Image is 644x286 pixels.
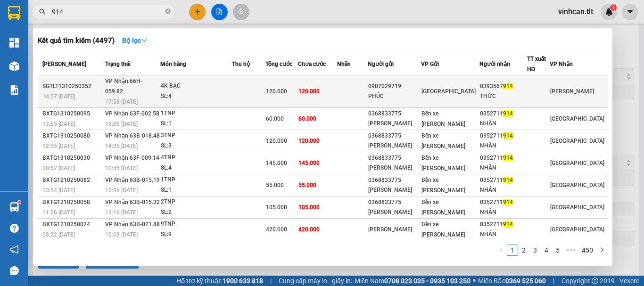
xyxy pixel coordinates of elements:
[503,221,513,228] span: 914
[480,82,527,91] div: 0393567
[541,245,552,255] a: 4
[105,61,131,67] span: Trạng thái
[368,131,421,141] div: 0368833775
[10,245,19,254] span: notification
[480,207,527,217] div: NHÂN
[161,207,231,218] div: SL: 2
[550,88,594,95] span: [PERSON_NAME]
[42,175,102,185] div: BXTG1210250082
[39,8,46,15] span: search
[9,38,19,48] img: dashboard-icon
[368,91,421,101] div: PHÚC
[368,207,421,217] div: [PERSON_NAME]
[161,163,231,173] div: SL: 4
[165,8,171,16] span: close-circle
[553,245,563,255] a: 5
[165,8,171,14] span: close-circle
[368,225,421,235] div: [PERSON_NAME]
[105,187,138,194] span: 15:56 [DATE]
[42,61,86,67] span: [PERSON_NAME]
[298,160,320,166] span: 145.000
[480,141,527,151] div: NHÂN
[530,245,540,255] a: 3
[519,245,529,255] a: 2
[105,78,142,95] span: VP Nhận 66H-059.82
[368,153,421,163] div: 0368833775
[265,61,292,67] span: Tổng cước
[480,175,527,185] div: 0352711
[141,37,148,44] span: down
[498,247,504,253] span: left
[161,197,231,207] div: 2TNP
[298,61,326,67] span: Chưa cước
[161,229,231,240] div: SL: 9
[368,61,394,67] span: Người gửi
[550,160,604,166] span: [GEOGRAPHIC_DATA]
[10,224,19,233] span: question-circle
[480,119,527,129] div: NHÂN
[480,131,527,141] div: 0352711
[266,204,287,211] span: 105.000
[480,229,527,239] div: NHÂN
[529,245,541,256] li: 3
[552,245,563,256] li: 5
[161,141,231,151] div: SL: 3
[503,177,513,183] span: 914
[161,131,231,141] div: 3TNP
[266,182,284,188] span: 55.000
[503,83,513,90] span: 914
[161,119,231,129] div: SL: 1
[42,197,102,207] div: BXTG1210250058
[161,185,231,196] div: SL: 1
[105,165,138,172] span: 10:45 [DATE]
[480,163,527,173] div: NHÂN
[563,245,578,256] span: •••
[266,138,287,144] span: 120.000
[421,132,465,149] span: Bến xe [PERSON_NAME]
[298,115,316,122] span: 60.000
[160,61,186,67] span: Món hàng
[495,245,507,256] button: left
[105,209,138,216] span: 13:16 [DATE]
[550,182,604,188] span: [GEOGRAPHIC_DATA]
[9,202,19,212] img: warehouse-icon
[368,82,421,91] div: 0907029719
[42,143,75,149] span: 12:35 [DATE]
[550,204,604,211] span: [GEOGRAPHIC_DATA]
[161,81,231,91] div: 4K BẠC
[266,160,287,166] span: 145.000
[38,36,115,46] h3: Kết quả tìm kiếm ( 4497 )
[480,185,527,195] div: NHÂN
[266,88,287,95] span: 120.000
[421,177,465,194] span: Bến xe [PERSON_NAME]
[42,131,102,141] div: BXTG1310250080
[42,209,75,216] span: 11:26 [DATE]
[368,141,421,151] div: [PERSON_NAME]
[105,143,138,149] span: 14:35 [DATE]
[266,226,287,233] span: 420.000
[421,110,465,127] span: Bến xe [PERSON_NAME]
[480,220,527,229] div: 0352711
[596,245,608,256] li: Next Page
[9,85,19,95] img: solution-icon
[503,155,513,161] span: 914
[480,197,527,207] div: 0352711
[421,221,465,238] span: Bến xe [PERSON_NAME]
[368,109,421,119] div: 0368833775
[161,175,231,185] div: 1TNP
[161,219,231,229] div: 9TNP
[503,110,513,117] span: 914
[503,199,513,205] span: 914
[105,231,138,238] span: 10:03 [DATE]
[42,82,102,91] div: SGTLT1310250352
[42,220,102,229] div: BXTG1210250024
[480,109,527,119] div: 0352711
[368,175,421,185] div: 0368833775
[105,110,159,117] span: VP Nhận 63F-002.58
[550,226,604,233] span: [GEOGRAPHIC_DATA]
[368,163,421,173] div: [PERSON_NAME]
[550,138,604,144] span: [GEOGRAPHIC_DATA]
[42,153,102,163] div: BXTG1310250030
[232,61,250,67] span: Thu hộ
[503,132,513,139] span: 914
